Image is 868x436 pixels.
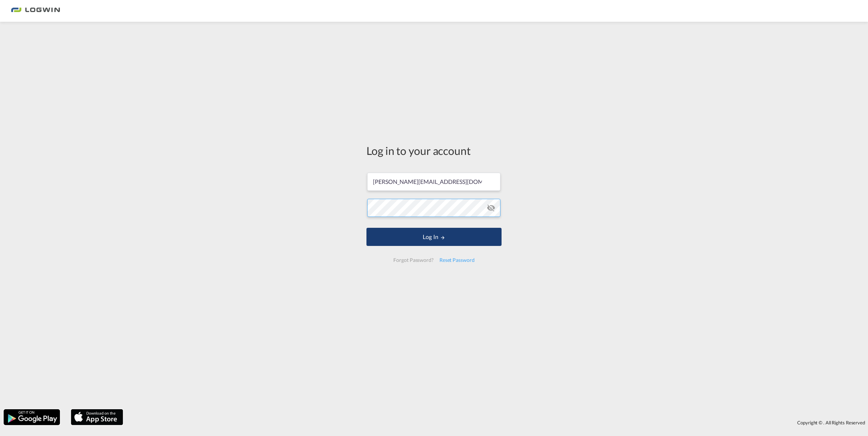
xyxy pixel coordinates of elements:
[390,254,436,267] div: Forgot Password?
[70,408,124,426] img: apple.png
[127,416,868,429] div: Copyright © . All Rights Reserved
[437,254,478,267] div: Reset Password
[487,203,495,212] md-icon: icon-eye-off
[367,173,500,191] input: Enter email/phone number
[366,228,502,246] button: LOGIN
[366,143,502,158] div: Log in to your account
[3,408,61,426] img: google.png
[11,3,60,19] img: 2761ae10d95411efa20a1f5e0282d2d7.png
